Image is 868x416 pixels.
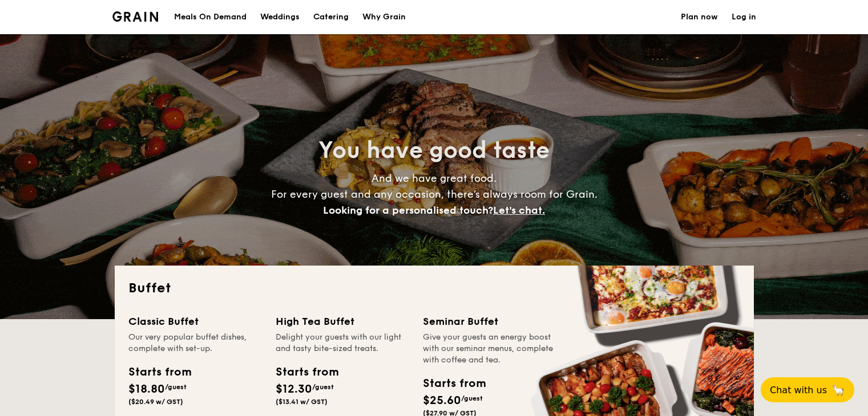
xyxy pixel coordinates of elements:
[165,383,187,391] span: /guest
[276,398,328,406] span: ($13.41 w/ GST)
[128,382,165,396] span: $18.80
[128,364,191,381] div: Starts from
[761,377,854,402] button: Chat with us🦙
[461,394,483,402] span: /guest
[112,11,159,22] a: Logotype
[423,394,461,407] span: $25.60
[276,364,338,381] div: Starts from
[276,332,409,354] div: Delight your guests with our light and tasty bite-sized treats.
[276,313,409,329] div: High Tea Buffet
[128,279,740,297] h2: Buffet
[276,382,312,396] span: $12.30
[423,332,556,366] div: Give your guests an energy boost with our seminar menus, complete with coffee and tea.
[423,313,556,329] div: Seminar Buffet
[128,332,262,354] div: Our very popular buffet dishes, complete with set-up.
[112,11,159,22] img: Grain
[312,383,334,391] span: /guest
[128,313,262,329] div: Classic Buffet
[423,375,485,392] div: Starts from
[770,385,827,395] span: Chat with us
[831,384,845,397] span: 🦙
[128,398,183,406] span: ($20.49 w/ GST)
[493,204,545,217] span: Let's chat.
